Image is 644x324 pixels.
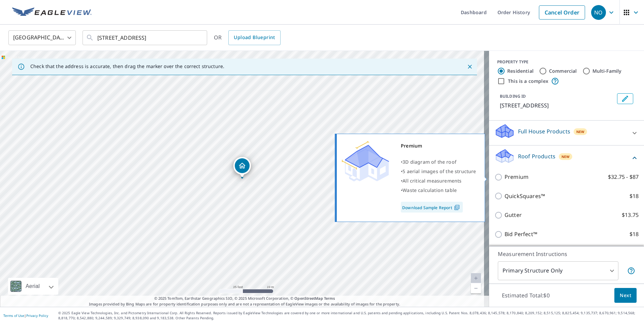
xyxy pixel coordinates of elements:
[12,7,92,18] img: EV Logo
[518,152,555,160] p: Roof Products
[549,68,577,74] label: Commercial
[342,141,389,182] img: Premium
[402,159,456,165] span: 3D diagram of the roof
[471,273,481,283] a: Current Level 20, Zoom In Disabled
[58,311,641,321] p: © 2025 Eagle View Technologies, Inc. and Pictometry International Corp. All Rights Reserved. Repo...
[324,296,335,301] a: Terms
[294,296,323,301] a: OpenStreetMap
[452,204,461,210] img: Pdf Icon
[494,148,639,167] div: Roof ProductsNew
[630,230,639,238] p: $18
[505,211,522,219] p: Gutter
[505,173,528,181] p: Premium
[30,63,224,69] p: Check that the address is accurate, then drag the marker over the correct structure.
[627,267,635,275] span: Your report will include only the primary structure on the property. For example, a detached gara...
[8,278,58,295] div: Aerial
[402,168,476,174] span: 5 aerial images of the structure
[591,5,606,20] div: NO
[505,230,537,238] p: Bid Perfect™
[234,33,275,42] span: Upload Blueprint
[228,30,280,45] a: Upload Blueprint
[620,291,631,300] span: Next
[505,192,545,200] p: QuickSquares™
[465,62,474,71] button: Close
[608,173,639,181] p: $32.75 - $87
[402,187,457,193] span: Waste calculation table
[622,211,639,219] p: $13.75
[26,313,48,318] a: Privacy Policy
[561,154,570,159] span: New
[214,30,281,45] div: OR
[401,141,476,151] div: Premium
[500,101,614,109] p: [STREET_ADDRESS]
[576,129,585,134] span: New
[3,313,24,318] a: Terms of Use
[401,157,476,167] div: •
[497,59,636,65] div: PROPERTY TYPE
[539,5,585,20] a: Cancel Order
[498,261,618,280] div: Primary Structure Only
[630,192,639,200] p: $18
[496,288,555,303] p: Estimated Total: $0
[233,157,251,178] div: Dropped pin, building 1, Residential property, 177 Main St Clinton, MA 01510
[24,278,42,295] div: Aerial
[494,123,639,142] div: Full House ProductsNew
[614,288,637,303] button: Next
[402,177,461,184] span: All critical measurements
[592,68,622,74] label: Multi-Family
[154,296,335,301] span: © 2025 TomTom, Earthstar Geographics SIO, © 2025 Microsoft Corporation, ©
[97,28,193,47] input: Search by address or latitude-longitude
[508,78,548,85] label: This is a complex
[3,314,48,318] p: |
[401,176,476,186] div: •
[518,127,570,135] p: Full House Products
[401,202,463,213] a: Download Sample Report
[471,283,481,293] a: Current Level 20, Zoom Out
[498,250,635,258] p: Measurement Instructions
[401,167,476,176] div: •
[507,68,534,74] label: Residential
[617,93,633,104] button: Edit building 1
[401,186,476,195] div: •
[500,93,526,99] p: BUILDING ID
[8,28,76,47] div: [GEOGRAPHIC_DATA]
